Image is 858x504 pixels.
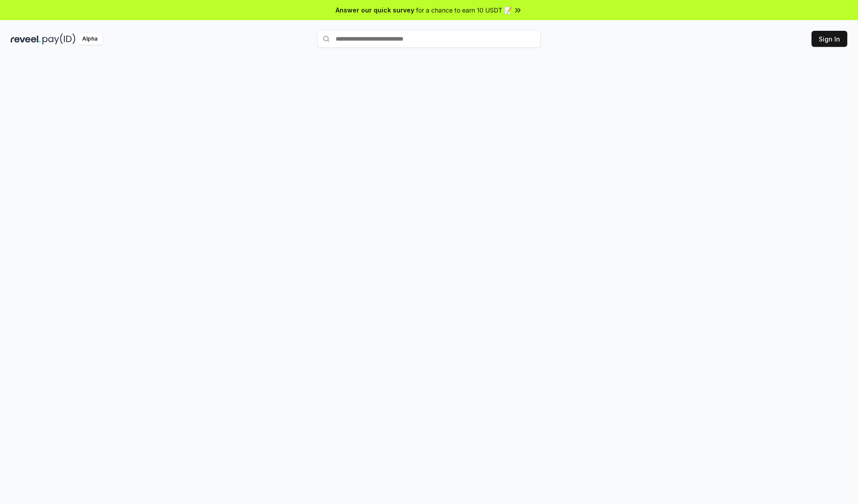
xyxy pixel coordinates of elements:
div: Alpha [77,33,102,45]
img: reveel_dark [11,33,41,45]
span: for a chance to earn 10 USDT 📝 [416,5,512,15]
button: Sign In [812,31,847,47]
span: Answer our quick survey [336,5,414,15]
img: pay_id [42,33,76,45]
